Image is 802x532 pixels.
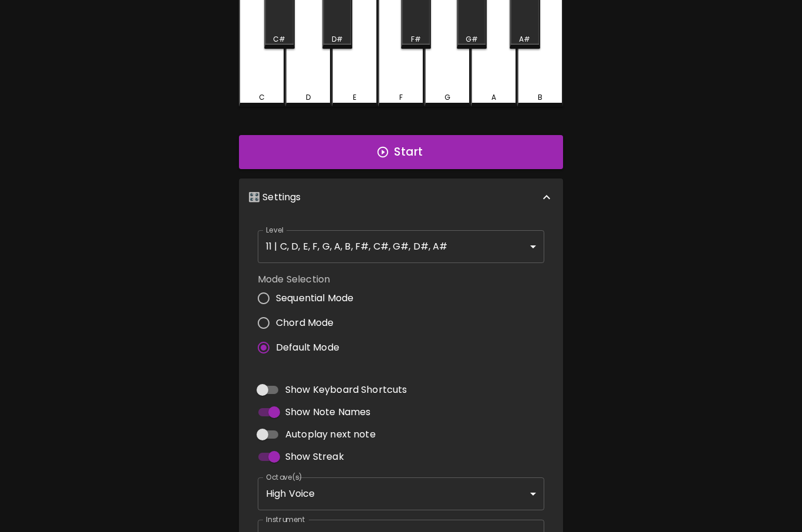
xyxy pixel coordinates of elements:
[239,179,563,216] div: 🎛️ Settings
[466,34,478,45] div: G#
[273,34,285,45] div: C#
[332,34,343,45] div: D#
[266,514,305,524] label: Instrument
[285,427,376,442] span: Autoplay next note
[266,225,284,235] label: Level
[248,190,301,204] p: 🎛️ Settings
[285,450,344,464] span: Show Streak
[306,92,311,103] div: D
[239,135,563,169] button: Start
[411,34,421,45] div: F#
[444,92,450,103] div: G
[285,383,407,397] span: Show Keyboard Shortcuts
[285,405,370,419] span: Show Note Names
[399,92,403,103] div: F
[258,230,544,263] div: 11 | C, D, E, F, G, A, B, F#, C#, G#, D#, A#
[491,92,496,103] div: A
[258,477,544,510] div: High Voice
[353,92,356,103] div: E
[276,341,339,355] span: Default Mode
[266,472,303,482] label: Octave(s)
[276,291,353,305] span: Sequential Mode
[538,92,542,103] div: B
[258,272,363,286] label: Mode Selection
[259,92,265,103] div: C
[276,316,334,330] span: Chord Mode
[519,34,530,45] div: A#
